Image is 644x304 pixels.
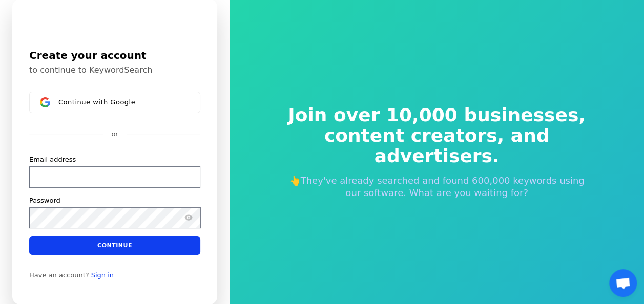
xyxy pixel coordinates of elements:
[111,129,118,139] p: or
[58,98,135,106] span: Continue with Google
[609,269,637,297] a: Öppna chatt
[182,212,195,224] button: Show password
[281,125,593,166] span: content creators, and advertisers.
[29,236,200,255] button: Continue
[29,196,60,205] label: Password
[29,155,76,164] label: Email address
[281,175,593,199] p: 👆They've already searched and found 600,000 keywords using our software. What are you waiting for?
[29,48,200,63] h1: Create your account
[91,271,114,279] a: Sign in
[29,271,89,279] span: Have an account?
[281,105,593,125] span: Join over 10,000 businesses,
[29,92,200,113] button: Sign in with GoogleContinue with Google
[40,97,50,107] img: Sign in with Google
[29,65,200,75] p: to continue to KeywordSearch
